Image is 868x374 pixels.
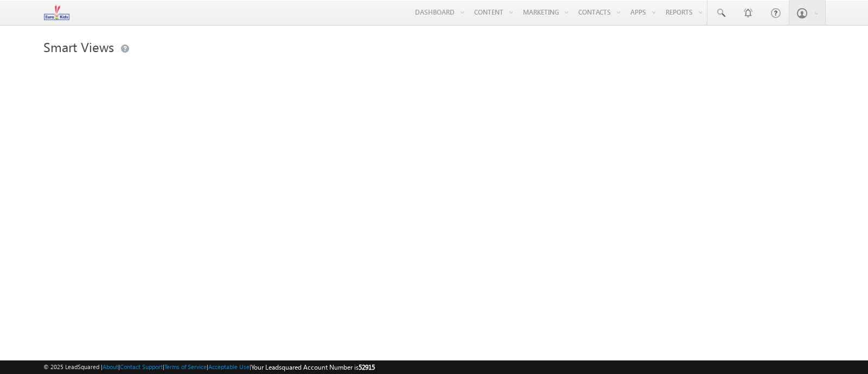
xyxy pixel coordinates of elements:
span: Your Leadsquared Account Number is [251,363,375,371]
a: Acceptable Use [208,363,250,370]
a: About [103,363,118,370]
img: Custom Logo [43,3,70,22]
span: © 2025 LeadSquared | | | | | [43,362,375,372]
span: Smart Views [43,38,114,55]
span: 52915 [359,363,375,371]
a: Terms of Service [164,363,207,370]
a: Contact Support [120,363,163,370]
